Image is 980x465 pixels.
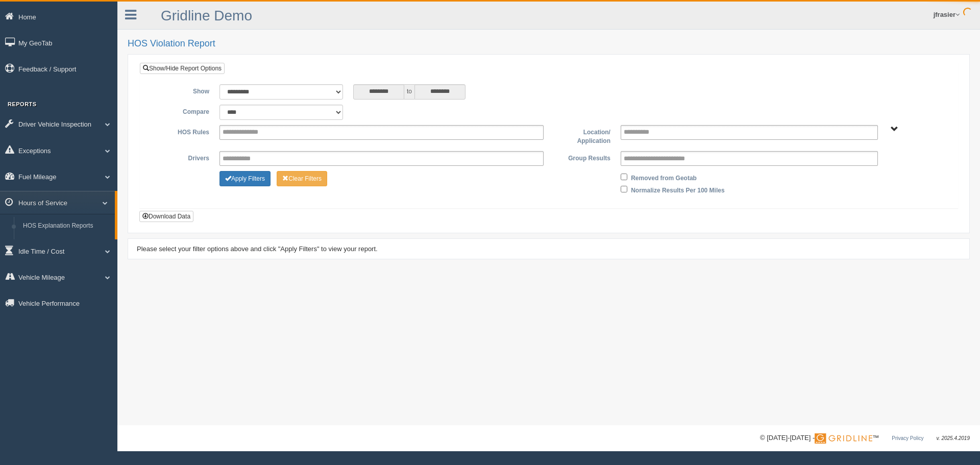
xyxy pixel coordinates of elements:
div: © [DATE]-[DATE] - ™ [760,433,970,444]
button: Change Filter Options [277,171,327,186]
a: Privacy Policy [892,435,923,441]
a: Gridline Demo [161,8,252,23]
span: v. 2025.4.2019 [937,435,970,441]
label: Drivers [148,151,214,163]
a: HOS Explanation Reports [18,217,115,235]
button: Download Data [139,211,193,222]
span: Please select your filter options above and click "Apply Filters" to view your report. [137,245,378,253]
label: Removed from Geotab [631,171,697,183]
label: Location/ Application [549,125,616,146]
img: Gridline [815,433,872,444]
label: Group Results [549,151,616,163]
label: Show [148,84,214,96]
a: Show/Hide Report Options [140,63,225,74]
button: Change Filter Options [219,171,271,186]
label: HOS Rules [148,125,214,137]
span: to [404,84,414,100]
label: Normalize Results Per 100 Miles [631,183,724,195]
h2: HOS Violation Report [128,39,970,49]
label: Compare [148,105,214,117]
a: HOS Violation Audit Reports [18,235,115,254]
